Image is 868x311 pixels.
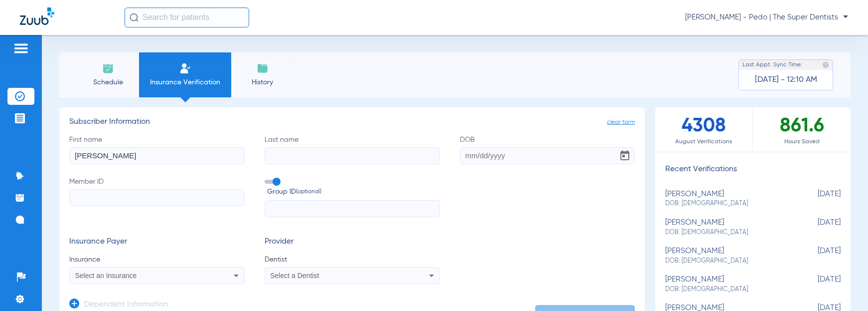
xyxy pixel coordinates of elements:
div: [PERSON_NAME] [665,247,791,265]
span: Select an Insurance [75,272,137,280]
input: DOBOpen calendar [460,147,635,164]
span: DOB: [DEMOGRAPHIC_DATA] [665,285,791,294]
span: August Verifications [655,137,752,147]
span: clear form [607,117,635,127]
img: hamburger-icon [13,42,29,54]
input: Member ID [69,189,245,206]
small: (optional) [296,187,321,197]
span: DOB: [DEMOGRAPHIC_DATA] [665,199,791,208]
h3: Dependent Information [84,300,168,310]
button: Open calendar [615,146,635,166]
span: Last Appt. Sync Time: [742,60,802,70]
span: [DATE] [791,190,841,208]
span: Group ID [267,187,440,197]
iframe: Chat Widget [818,263,868,311]
span: Dentist [265,255,440,265]
h3: Provider [265,237,440,247]
span: [DATE] [791,247,841,265]
div: [PERSON_NAME] [665,275,791,294]
label: DOB [460,135,635,164]
span: DOB: [DEMOGRAPHIC_DATA] [665,257,791,266]
span: Insurance [69,255,245,265]
img: Search Icon [130,13,139,22]
h3: Recent Verifications [655,165,851,175]
div: 4308 [655,107,753,152]
span: Select a Dentist [270,272,319,280]
input: Last name [265,147,440,164]
label: Member ID [69,177,245,218]
span: Schedule [84,77,132,87]
img: Zuub Logo [20,7,54,25]
input: Search for patients [125,7,249,27]
span: [DATE] [791,275,841,294]
span: [DATE] [791,218,841,237]
img: Schedule [102,62,114,74]
label: Last name [265,135,440,164]
label: First name [69,135,245,164]
span: [PERSON_NAME] - Pedo | The Super Dentists [685,12,848,22]
span: Insurance Verification [146,77,224,87]
h3: Subscriber Information [69,117,635,127]
img: Manual Insurance Verification [179,62,191,74]
span: [DATE] - 12:10 AM [755,75,817,85]
span: DOB: [DEMOGRAPHIC_DATA] [665,228,791,237]
img: last sync help info [822,61,829,68]
div: 861.6 [753,107,851,152]
div: [PERSON_NAME] [665,190,791,208]
input: First name [69,147,245,164]
img: History [257,62,269,74]
span: History [239,77,286,87]
h3: Insurance Payer [69,237,245,247]
div: [PERSON_NAME] [665,218,791,237]
span: Hours Saved [753,137,851,147]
